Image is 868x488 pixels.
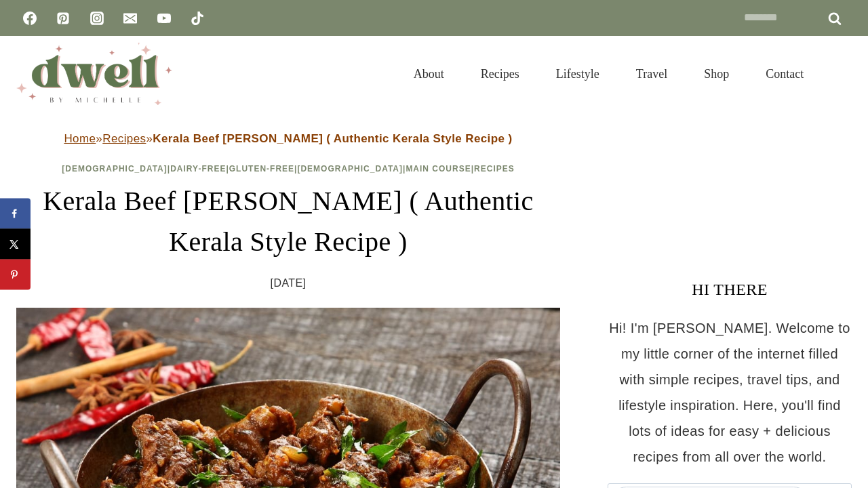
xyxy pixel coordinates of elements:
[16,181,560,262] h1: Kerala Beef [PERSON_NAME] ( Authentic Kerala Style Recipe )
[102,132,146,145] a: Recipes
[406,164,471,174] a: Main Course
[83,5,111,32] a: Instagram
[686,50,747,98] a: Shop
[184,5,211,32] a: TikTok
[297,164,403,174] a: [DEMOGRAPHIC_DATA]
[62,164,167,174] a: [DEMOGRAPHIC_DATA]
[62,164,515,174] span: | | | | |
[608,315,852,470] p: Hi! I'm [PERSON_NAME]. Welcome to my little corner of the internet filled with simple recipes, tr...
[608,277,852,302] h3: HI THERE
[538,50,618,98] a: Lifestyle
[64,132,96,145] a: Home
[618,50,686,98] a: Travel
[151,5,178,32] a: YouTube
[50,5,77,32] a: Pinterest
[395,50,822,98] nav: Primary Navigation
[747,50,822,98] a: Contact
[462,50,538,98] a: Recipes
[64,132,512,145] span: » »
[170,164,226,174] a: Dairy-Free
[474,164,515,174] a: Recipes
[395,50,462,98] a: About
[829,62,852,85] button: View Search Form
[16,43,172,105] img: DWELL by michelle
[153,132,512,145] strong: Kerala Beef [PERSON_NAME] ( Authentic Kerala Style Recipe )
[117,5,144,32] a: Email
[16,5,43,32] a: Facebook
[229,164,294,174] a: Gluten-Free
[271,273,307,293] time: [DATE]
